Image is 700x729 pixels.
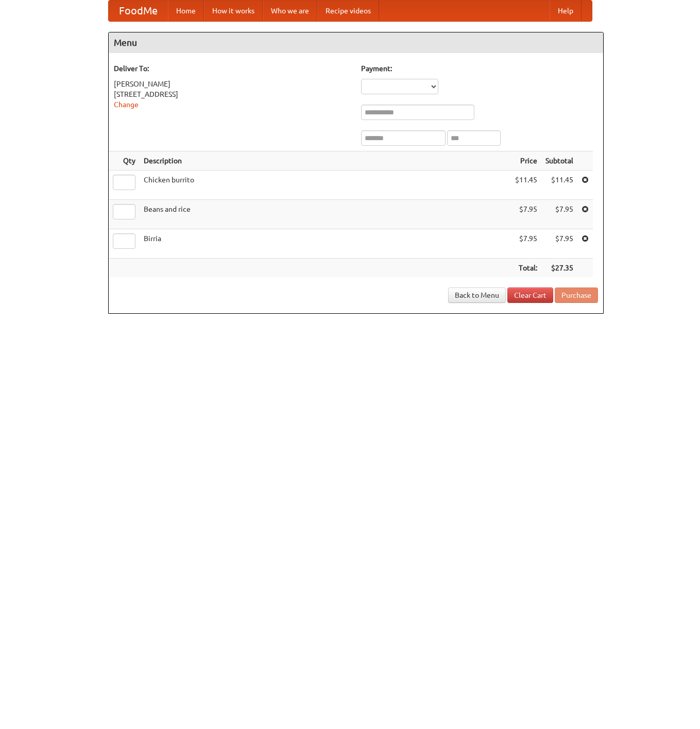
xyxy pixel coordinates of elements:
[511,229,541,259] td: $7.95
[114,100,139,109] a: Change
[541,259,577,278] th: $27.35
[109,151,140,171] th: Qty
[541,171,577,200] td: $11.45
[555,287,598,303] button: Purchase
[511,151,541,171] th: Price
[204,1,263,21] a: How it works
[263,1,317,21] a: Who we are
[511,259,541,278] th: Total:
[109,1,168,21] a: FoodMe
[168,1,204,21] a: Home
[511,200,541,229] td: $7.95
[140,151,511,171] th: Description
[448,287,506,303] a: Back to Menu
[140,171,511,200] td: Chicken burrito
[541,151,577,171] th: Subtotal
[114,79,351,89] div: [PERSON_NAME]
[114,89,351,99] div: [STREET_ADDRESS]
[114,63,351,74] h5: Deliver To:
[511,171,541,200] td: $11.45
[541,229,577,259] td: $7.95
[541,200,577,229] td: $7.95
[507,287,553,303] a: Clear Cart
[140,200,511,229] td: Beans and rice
[109,32,603,53] h4: Menu
[361,63,598,74] h5: Payment:
[550,1,582,21] a: Help
[140,229,511,259] td: Birria
[317,1,379,21] a: Recipe videos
